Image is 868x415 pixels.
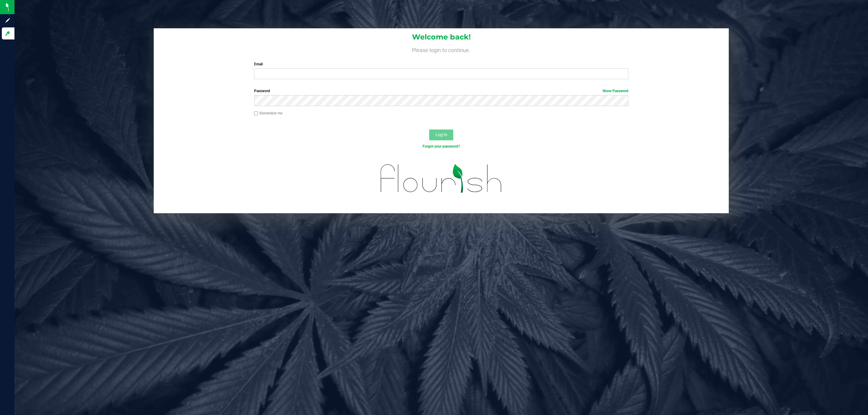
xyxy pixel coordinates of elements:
[254,111,282,116] label: Remember me
[5,17,11,23] inline-svg: Sign up
[254,111,258,116] input: Remember me
[370,155,513,201] img: flourish_logo.svg
[436,132,447,137] span: Log In
[602,89,628,93] a: Show Password
[423,144,460,148] a: Forgot your password?
[254,89,270,93] span: Password
[429,129,453,140] button: Log In
[5,30,11,36] inline-svg: Log in
[154,33,729,41] h1: Welcome back!
[254,61,628,67] label: Email
[154,46,729,53] h4: Please login to continue.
